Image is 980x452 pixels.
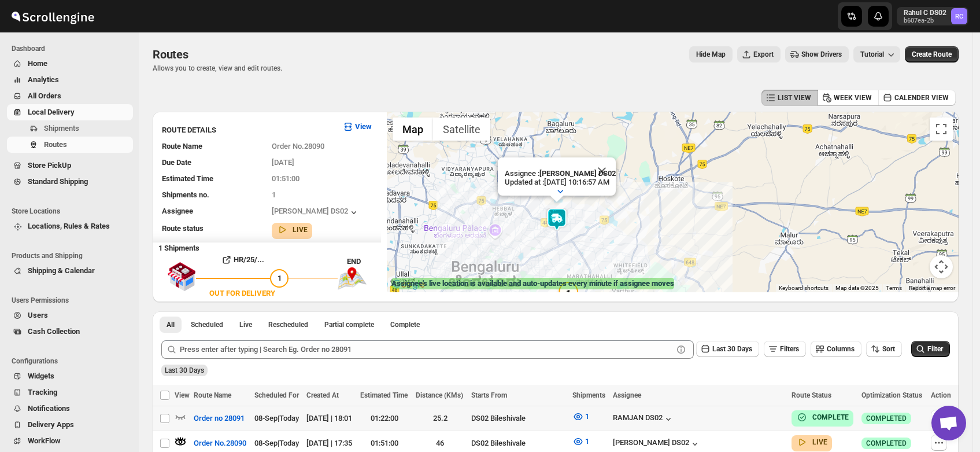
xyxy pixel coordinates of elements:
[360,413,409,424] div: 01:22:00
[28,388,57,396] span: Tracking
[572,391,605,399] span: Shipments
[818,90,879,106] button: WEEK VIEW
[254,414,299,422] span: 08-Sep | Today
[347,256,381,267] div: END
[7,218,133,234] button: Locations, Rules & Rates
[7,72,133,88] button: Analytics
[153,47,188,61] span: Routes
[293,226,308,234] b: LIVE
[254,391,299,399] span: Scheduled For
[780,345,799,353] span: Filters
[866,439,907,448] span: COMPLETED
[931,406,966,440] div: Open chat
[335,117,379,136] button: View
[712,345,752,353] span: Last 30 Days
[909,285,955,291] a: Report a map error
[778,93,811,102] span: LIST VIEW
[834,93,872,102] span: WEEK VIEW
[904,17,946,24] p: b607ea-2b
[194,391,231,399] span: Route Name
[272,190,276,199] span: 1
[272,158,294,167] span: [DATE]
[390,277,428,292] a: Open this area in Google Maps (opens a new window)
[812,438,827,446] b: LIVE
[565,432,596,451] button: 1
[897,7,968,25] button: User menu
[779,284,829,292] button: Keyboard shortcuts
[905,46,959,63] button: Create Route
[28,266,95,275] span: Shipping & Calendar
[416,438,464,449] div: 46
[585,437,589,446] span: 1
[811,341,861,357] button: Columns
[28,91,61,100] span: All Orders
[7,88,133,104] button: All Orders
[165,366,204,374] span: Last 30 Days
[861,391,922,399] span: Optimization Status
[471,391,507,399] span: Starts From
[234,255,264,264] b: HR/25/...
[7,324,133,340] button: Cash Collection
[882,345,895,353] span: Sort
[878,90,956,106] button: CALENDER VIEW
[28,75,59,84] span: Analytics
[7,137,133,153] button: Routes
[911,341,950,357] button: Filter
[28,327,80,336] span: Cash Collection
[613,438,701,450] div: [PERSON_NAME] DS02
[306,438,353,449] div: [DATE] | 17:35
[160,317,182,333] button: All routes
[796,436,827,448] button: LIVE
[162,224,204,233] span: Route status
[886,285,902,291] a: Terms (opens in new tab)
[764,341,806,357] button: Filters
[860,50,884,58] span: Tutorial
[801,50,842,59] span: Show Drivers
[196,251,289,269] button: HR/25/...
[28,311,48,319] span: Users
[12,207,133,216] span: Store Locations
[180,340,673,359] input: Press enter after typing | Search Eg. Order no 28091
[209,288,275,299] div: OUT FOR DELIVERY
[7,307,133,324] button: Users
[7,120,133,137] button: Shipments
[391,278,674,289] label: Assignee's live location is available and auto-updates every minute if assignee moves
[162,174,213,183] span: Estimated Time
[927,345,943,353] span: Filter
[162,207,193,215] span: Assignee
[162,190,209,199] span: Shipments no.
[565,407,596,426] button: 1
[306,391,339,399] span: Created At
[689,46,733,63] button: Map action label
[324,320,374,329] span: Partial complete
[360,391,408,399] span: Estimated Time
[471,413,565,424] div: DS02 Bileshivale
[272,207,360,218] button: [PERSON_NAME] DS02
[194,413,245,424] span: Order no 28091
[239,320,252,329] span: Live
[613,413,674,425] button: RAMJAN DS02
[696,50,726,59] span: Hide Map
[696,341,759,357] button: Last 30 Days
[162,124,333,136] h3: ROUTE DETAILS
[162,142,202,150] span: Route Name
[853,46,900,63] button: Tutorial
[866,414,907,423] span: COMPLETED
[44,140,67,149] span: Routes
[28,372,54,380] span: Widgets
[187,409,252,428] button: Order no 28091
[306,413,353,424] div: [DATE] | 18:01
[175,391,190,399] span: View
[28,59,47,68] span: Home
[894,93,949,102] span: CALENDER VIEW
[393,117,433,141] button: Show street map
[866,341,902,357] button: Sort
[930,255,953,278] button: Map camera controls
[28,420,74,429] span: Delivery Apps
[753,50,774,59] span: Export
[904,8,946,17] p: Rahul C DS02
[191,320,223,329] span: Scheduled
[268,320,308,329] span: Rescheduled
[167,254,196,299] img: shop.svg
